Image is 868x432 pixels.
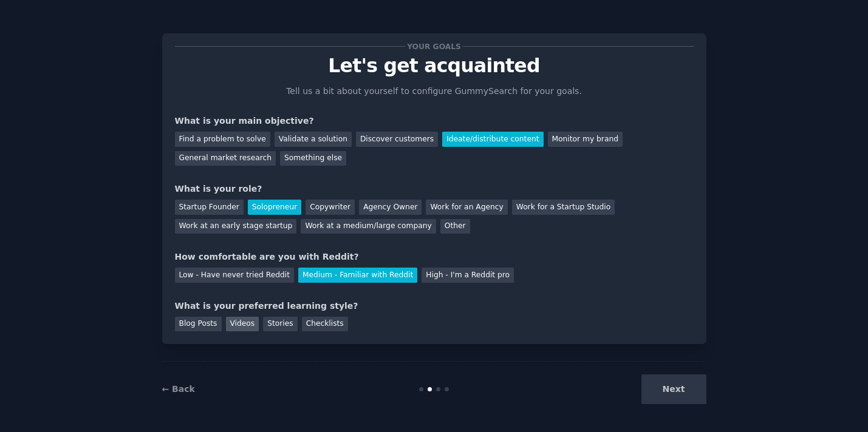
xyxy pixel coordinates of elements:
[359,200,422,215] div: Agency Owner
[280,151,346,166] div: Something else
[405,40,463,53] span: Your goals
[248,200,301,215] div: Solopreneur
[281,85,587,98] p: Tell us a bit about yourself to configure GummySearch for your goals.
[175,132,270,147] div: Find a problem to solve
[512,200,615,215] div: Work for a Startup Studio
[301,219,436,234] div: Work at a medium/large company
[175,251,694,263] div: How comfortable are you with Reddit?
[263,317,297,332] div: Stories
[175,317,222,332] div: Blog Posts
[275,132,352,147] div: Validate a solution
[175,55,694,76] p: Let's get acquainted
[175,268,294,283] div: Low - Have never tried Reddit
[426,200,507,215] div: Work for an Agency
[422,268,514,283] div: High - I'm a Reddit pro
[356,132,438,147] div: Discover customers
[162,384,195,394] a: ← Back
[306,200,355,215] div: Copywriter
[302,317,348,332] div: Checklists
[548,132,623,147] div: Monitor my brand
[175,151,276,166] div: General market research
[175,200,244,215] div: Startup Founder
[175,115,694,127] div: What is your main objective?
[226,317,259,332] div: Videos
[175,300,694,312] div: What is your preferred learning style?
[298,268,417,283] div: Medium - Familiar with Reddit
[442,132,543,147] div: Ideate/distribute content
[175,219,297,234] div: Work at an early stage startup
[175,183,694,195] div: What is your role?
[440,219,470,234] div: Other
